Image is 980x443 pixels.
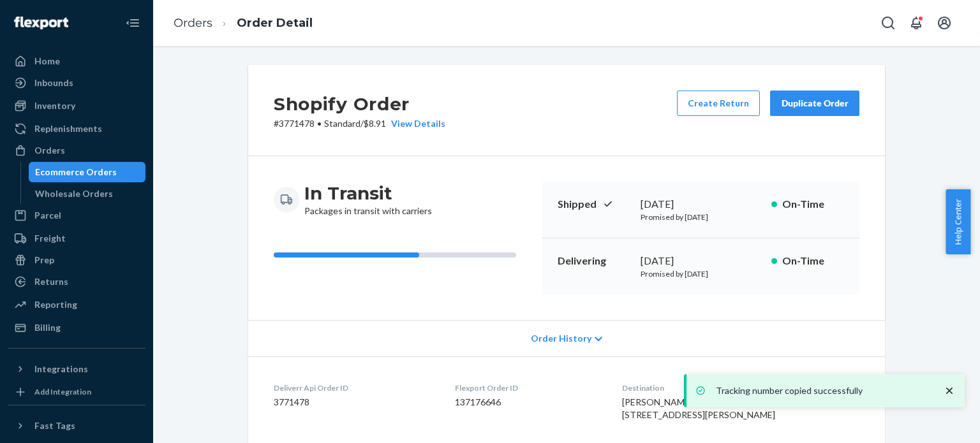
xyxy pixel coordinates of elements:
a: Home [8,51,145,71]
button: Integrations [8,359,145,379]
dt: Destination [622,382,859,393]
span: [PERSON_NAME] [STREET_ADDRESS][PERSON_NAME] [622,396,775,420]
span: • [317,118,322,129]
a: Replenishments [8,119,145,139]
a: Ecommerce Orders [29,162,146,182]
div: Freight [34,232,66,245]
a: Inventory [8,96,145,116]
button: Open Search Box [875,10,901,36]
div: Reporting [34,298,77,311]
div: Home [34,55,60,68]
a: Wholesale Orders [29,184,146,204]
a: Orders [8,140,145,161]
button: Close Navigation [120,10,145,36]
div: Parcel [34,209,61,222]
p: On-Time [782,197,844,212]
p: # 3771478 / $8.91 [274,117,445,130]
span: Order History [531,332,591,345]
dt: Deliverr Api Order ID [274,382,434,393]
div: Replenishments [34,122,102,135]
dt: Flexport Order ID [455,382,602,393]
div: Inventory [34,99,75,112]
ol: breadcrumbs [163,4,323,42]
button: Create Return [677,91,760,116]
div: Integrations [34,363,88,375]
button: Duplicate Order [770,91,859,116]
dd: 137176646 [455,396,602,409]
div: Inbounds [34,76,73,89]
svg: close toast [943,384,956,397]
div: Wholesale Orders [35,187,113,200]
button: Fast Tags [8,416,145,436]
h2: Shopify Order [274,91,445,117]
div: Packages in transit with carriers [304,182,432,217]
button: Open account menu [932,10,957,36]
span: Standard [324,118,360,129]
a: Add Integration [8,384,145,400]
h3: In Transit [304,182,432,205]
div: Billing [34,321,61,334]
img: Flexport logo [14,17,68,29]
p: Promised by [DATE] [641,268,761,279]
a: Reporting [8,294,145,315]
a: Parcel [8,205,145,226]
a: Returns [8,272,145,292]
button: Open notifications [903,10,929,36]
iframe: Opens a widget where you can chat to one of our agents [899,405,967,437]
dd: 3771478 [274,396,434,409]
p: Promised by [DATE] [641,212,761,222]
p: Tracking number copied successfully [716,384,930,397]
button: Help Center [946,189,970,254]
div: Add Integration [34,386,91,397]
div: Ecommerce Orders [35,166,117,178]
div: Prep [34,254,54,266]
a: Orders [174,16,212,30]
a: Order Detail [237,16,313,30]
a: Freight [8,228,145,249]
button: View Details [386,117,445,130]
p: On-Time [782,254,844,268]
div: [DATE] [641,197,761,212]
a: Billing [8,317,145,338]
a: Prep [8,250,145,270]
div: [DATE] [641,254,761,268]
p: Shipped [558,197,630,212]
div: Fast Tags [34,419,75,432]
div: Returns [34,275,68,288]
div: Duplicate Order [781,97,849,110]
div: Orders [34,144,65,157]
p: Delivering [558,254,630,268]
a: Inbounds [8,73,145,93]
